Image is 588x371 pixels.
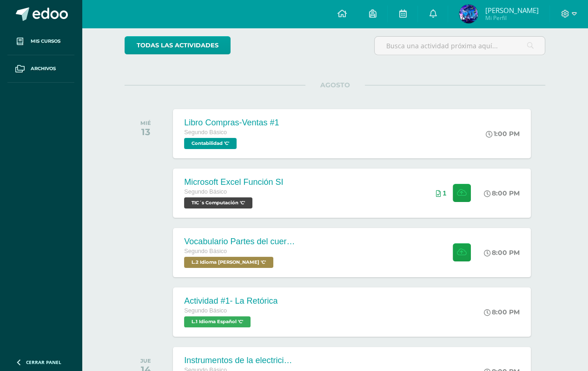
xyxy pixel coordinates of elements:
span: L.1 Idioma Español 'C' [184,316,251,327]
div: 8:00 PM [484,248,520,257]
img: 648efb2d30ac57ac0d568396767e17b0.png [459,5,478,23]
div: 1:00 PM [486,130,520,138]
div: JUE [140,358,151,364]
span: Mis cursos [31,38,60,45]
div: Archivos entregados [436,189,446,197]
a: Mis cursos [7,28,74,55]
span: TIC´s Computación 'C' [184,197,252,208]
div: 8:00 PM [484,189,520,197]
div: 8:00 PM [484,308,520,316]
div: 13 [140,126,151,137]
span: Segundo Básico [184,307,227,314]
span: 1 [443,189,446,197]
span: Archivos [31,65,56,72]
a: Archivos [7,55,74,83]
span: Cerrar panel [26,359,61,365]
span: Segundo Básico [184,129,227,136]
div: Microsoft Excel Función SI [184,177,283,187]
div: Instrumentos de la electricidad [184,356,296,365]
div: Libro Compras-Ventas #1 [184,118,279,128]
div: Actividad #1- La Retórica [184,296,277,306]
span: Segundo Básico [184,189,227,195]
span: [PERSON_NAME] [485,6,538,15]
span: L.2 Idioma Maya Kaqchikel 'C' [184,257,273,268]
span: AGOSTO [305,81,365,89]
span: Segundo Básico [184,248,227,254]
span: Mi Perfil [485,14,538,22]
div: Vocabulario Partes del cuerpo [184,237,296,247]
input: Busca una actividad próxima aquí... [375,37,545,55]
div: MIÉ [140,120,151,126]
span: Contabilidad 'C' [184,138,237,149]
a: todas las Actividades [125,36,231,54]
